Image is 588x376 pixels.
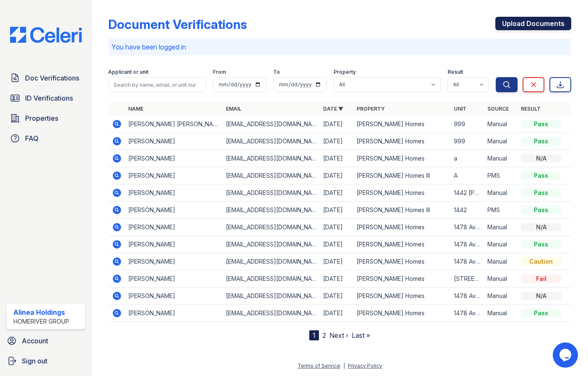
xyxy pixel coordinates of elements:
[451,116,484,133] td: 999
[13,317,69,326] div: HomeRiver Group
[553,342,580,368] iframe: chat widget
[451,305,484,322] td: 1478 Avon Ave
[521,240,561,249] div: Pass
[7,130,85,147] a: FAQ
[320,150,353,167] td: [DATE]
[353,133,451,150] td: [PERSON_NAME] Homes
[353,219,451,236] td: [PERSON_NAME] Homes
[320,288,353,305] td: [DATE]
[451,288,484,305] td: 1478 Avon Ave
[353,270,451,288] td: [PERSON_NAME] Homes
[320,236,353,253] td: [DATE]
[448,69,463,75] label: Result
[7,70,85,86] a: Doc Verifications
[521,206,561,214] div: Pass
[223,219,320,236] td: [EMAIL_ADDRESS][DOMAIN_NAME]
[125,219,223,236] td: [PERSON_NAME]
[484,305,518,322] td: Manual
[25,93,73,103] span: ID Verifications
[353,184,451,202] td: [PERSON_NAME] Homes
[451,236,484,253] td: 1478 Avon Ave
[353,202,451,219] td: [PERSON_NAME] Homes III
[495,17,571,30] a: Upload Documents
[353,167,451,184] td: [PERSON_NAME] Homes III
[22,336,48,346] span: Account
[484,219,518,236] td: Manual
[223,202,320,219] td: [EMAIL_ADDRESS][DOMAIN_NAME]
[521,257,561,266] div: Caution
[521,275,561,283] div: Fail
[484,236,518,253] td: Manual
[451,270,484,288] td: [STREET_ADDRESS]
[125,167,223,184] td: [PERSON_NAME]
[484,116,518,133] td: Manual
[125,270,223,288] td: [PERSON_NAME]
[109,17,247,32] div: Document Verifications
[484,270,518,288] td: Manual
[320,116,353,133] td: [DATE]
[484,167,518,184] td: PMS
[109,77,207,92] input: Search by name, email, or unit number
[112,42,568,52] p: You have been logged in
[484,133,518,150] td: Manual
[125,305,223,322] td: [PERSON_NAME]
[7,110,85,127] a: Properties
[320,270,353,288] td: [DATE]
[223,236,320,253] td: [EMAIL_ADDRESS][DOMAIN_NAME]
[353,253,451,270] td: [PERSON_NAME] Homes
[125,116,223,133] td: [PERSON_NAME] [PERSON_NAME]
[223,116,320,133] td: [EMAIL_ADDRESS][DOMAIN_NAME]
[484,288,518,305] td: Manual
[451,219,484,236] td: 1478 Avon Ave
[13,307,69,317] div: Alinea Holdings
[353,288,451,305] td: [PERSON_NAME] Homes
[109,69,149,75] label: Applicant or unit
[125,133,223,150] td: [PERSON_NAME]
[323,106,343,112] a: Date ▼
[521,171,561,180] div: Pass
[22,356,47,366] span: Sign out
[451,133,484,150] td: 999
[353,150,451,167] td: [PERSON_NAME] Homes
[223,270,320,288] td: [EMAIL_ADDRESS][DOMAIN_NAME]
[3,332,88,349] a: Account
[129,106,144,112] a: Name
[223,133,320,150] td: [EMAIL_ADDRESS][DOMAIN_NAME]
[320,253,353,270] td: [DATE]
[125,288,223,305] td: [PERSON_NAME]
[521,154,561,163] div: N/A
[521,189,561,197] div: Pass
[309,330,319,340] div: 1
[320,133,353,150] td: [DATE]
[454,106,466,112] a: Unit
[298,363,340,369] a: Terms of Service
[322,331,326,340] a: 2
[320,219,353,236] td: [DATE]
[213,69,226,75] label: From
[521,120,561,128] div: Pass
[487,106,509,112] a: Source
[521,292,561,300] div: N/A
[25,73,79,83] span: Doc Verifications
[451,202,484,219] td: 1442
[451,184,484,202] td: 1442 [PERSON_NAME]
[25,113,58,123] span: Properties
[223,288,320,305] td: [EMAIL_ADDRESS][DOMAIN_NAME]
[320,184,353,202] td: [DATE]
[223,150,320,167] td: [EMAIL_ADDRESS][DOMAIN_NAME]
[353,116,451,133] td: [PERSON_NAME] Homes
[521,223,561,231] div: N/A
[451,167,484,184] td: A
[3,27,88,43] img: CE_Logo_Blue-a8612792a0a2168367f1c8372b55b34899dd931a85d93a1a3d3e32e68fde9ad4.png
[334,69,356,75] label: Property
[320,202,353,219] td: [DATE]
[353,236,451,253] td: [PERSON_NAME] Homes
[451,253,484,270] td: 1478 Avon Ave
[484,253,518,270] td: Manual
[125,150,223,167] td: [PERSON_NAME]
[484,150,518,167] td: Manual
[357,106,385,112] a: Property
[521,106,541,112] a: Result
[353,305,451,322] td: [PERSON_NAME] Homes
[3,353,88,369] a: Sign out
